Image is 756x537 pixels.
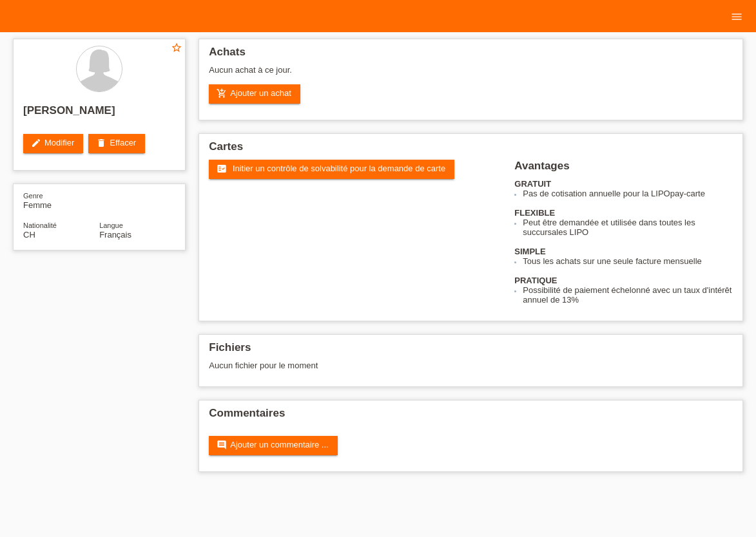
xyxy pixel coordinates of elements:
[209,361,586,370] div: Aucun fichier pour le moment
[99,221,123,229] span: Langue
[209,436,337,455] a: commentAjouter un commentaire ...
[209,140,733,160] h2: Cartes
[217,164,227,174] i: fact_check
[217,440,227,450] i: comment
[523,285,733,305] li: Possibilité de paiement échelonné avec un taux d'intérêt annuel de 13%
[233,164,445,173] span: Initier un contrôle de solvabilité pour la demande de carte
[23,221,57,229] span: Nationalité
[31,138,41,148] i: edit
[523,218,733,237] li: Peut être demandée et utilisée dans toutes les succursales LIPO
[730,10,743,23] i: menu
[514,160,733,179] h2: Avantages
[171,42,182,55] a: star_border
[96,138,106,148] i: delete
[23,134,83,153] a: editModifier
[514,276,557,285] b: PRATIQUE
[514,247,545,256] b: SIMPLE
[171,42,182,53] i: star_border
[523,256,733,266] li: Tous les achats sur une seule facture mensuelle
[209,46,733,65] h2: Achats
[23,230,35,240] span: Suisse
[209,160,454,179] a: fact_check Initier un contrôle de solvabilité pour la demande de carte
[209,341,733,361] h2: Fichiers
[23,104,175,124] h2: [PERSON_NAME]
[88,134,145,153] a: deleteEffacer
[209,407,733,426] h2: Commentaires
[217,88,227,99] i: add_shopping_cart
[23,192,43,200] span: Genre
[99,230,131,240] span: Français
[724,12,750,20] a: menu
[514,179,551,189] b: GRATUIT
[209,84,300,104] a: add_shopping_cartAjouter un achat
[514,208,555,218] b: FLEXIBLE
[23,191,99,210] div: Femme
[523,189,733,198] li: Pas de cotisation annuelle pour la LIPOpay-carte
[209,65,733,84] div: Aucun achat à ce jour.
